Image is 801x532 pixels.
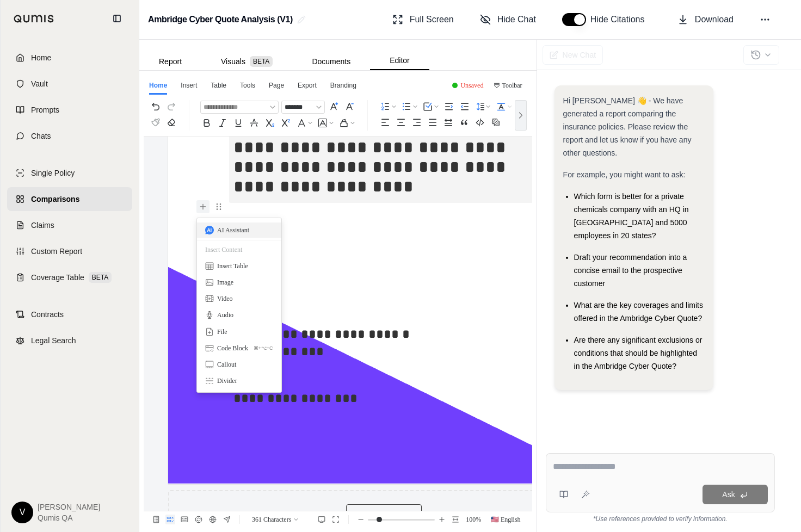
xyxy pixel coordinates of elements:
[7,124,132,148] a: Chats
[7,98,132,122] a: Prompts
[7,302,132,326] a: Contracts
[217,326,227,337] p: File
[497,13,536,26] span: Hide Chat
[14,15,54,23] img: Qumis Logo
[463,514,484,525] span: 100%
[148,10,293,29] h2: Ambridge Cyber Quote Analysis (V1)
[330,81,356,95] div: Branding
[31,194,79,205] span: Comparisons
[197,391,281,404] button: Document Map
[574,192,689,240] span: Which form is better for a private chemicals company with an HQ in [GEOGRAPHIC_DATA] and 5000 emp...
[252,514,262,525] span: 361
[240,81,255,95] div: Tools
[7,187,132,211] a: Comparisons
[31,272,84,283] span: Coverage Table
[217,277,233,288] p: Image
[250,56,273,67] span: BETA
[197,259,281,273] button: Insert Table
[11,502,33,523] div: V
[269,81,284,95] div: Page
[460,82,483,89] span: Unsaved
[197,224,281,237] button: AI Assistant
[38,502,100,512] span: [PERSON_NAME]
[139,53,201,70] button: Report
[7,46,132,70] a: Home
[722,490,735,499] span: Ask
[31,335,76,346] span: Legal Search
[487,515,525,524] button: 🇱🇷 English
[563,170,686,179] span: For example, you might want to ask:
[197,358,281,371] button: Callout
[546,512,775,523] div: *Use references provided to verify information.
[89,272,112,283] span: BETA
[197,325,281,338] button: File
[7,161,132,185] a: Single Policy
[574,301,703,323] span: What are the key coverages and limits offered in the Ambridge Cyber Quote?
[249,514,302,525] span: Characters
[476,9,540,30] button: Hide Chat
[31,104,59,115] span: Prompts
[217,375,237,386] p: Divider
[502,80,522,91] span: Toolbar
[248,343,273,354] kbd: ⌘+⌥+C
[181,81,197,95] div: Insert
[590,13,651,26] span: Hide Citations
[31,52,51,63] span: Home
[197,276,281,289] button: Image
[217,359,236,370] p: Callout
[197,292,281,305] button: Video
[7,213,132,237] a: Claims
[7,239,132,263] a: Custom Report
[464,515,483,524] button: 100%
[31,131,51,141] span: Chats
[201,53,292,70] button: Visuals
[31,220,54,231] span: Claims
[149,81,167,95] div: Home
[31,246,82,257] span: Custom Report
[7,72,132,96] a: Vault
[197,342,281,355] button: Code Block⌘+⌥+C
[563,96,692,157] span: Hi [PERSON_NAME] 👋 - We have generated a report comparing the insurance policies. Please review t...
[703,485,768,504] button: Ask
[217,293,233,304] p: Video
[574,336,703,370] span: Are there any significant exclusions or conditions that should be highlighted in the Ambridge Cyb...
[7,265,132,289] a: Coverage TableBETA
[108,10,126,27] button: Collapse sidebar
[211,81,226,95] div: Table
[695,13,734,26] span: Download
[292,53,370,70] button: Documents
[217,225,249,236] p: AI Assistant
[673,9,738,30] button: Download
[370,52,429,70] button: Editor
[574,253,687,288] span: Draft your recommendation into a concise email to the prospective customer
[217,261,248,271] p: Insert Table
[31,168,75,178] span: Single Policy
[197,308,281,321] button: Audio
[410,13,454,26] span: Full Screen
[217,392,258,403] p: Document Map
[7,329,132,352] a: Legal Search
[298,81,317,95] div: Export
[31,78,48,89] span: Vault
[31,309,64,320] span: Contracts
[38,512,100,523] span: Qumis QA
[448,79,488,92] button: Unsaved
[388,9,458,30] button: Full Screen
[197,374,281,387] button: Divider
[217,310,233,320] p: Audio
[489,79,526,92] button: Toolbar
[248,515,303,524] button: 361Characters
[217,343,248,354] p: Code Block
